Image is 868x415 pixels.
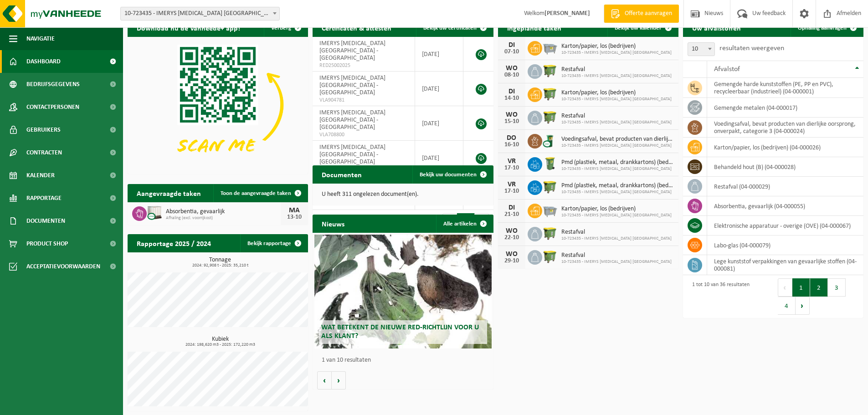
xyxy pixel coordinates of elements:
[561,113,672,120] span: Restafval
[26,118,61,141] span: Gebruikers
[542,225,558,241] img: WB-1100-HPE-GN-50
[542,86,558,102] img: WB-1100-HPE-GN-50
[503,65,521,72] div: WO
[319,131,407,138] span: VLA708800
[321,324,479,340] span: Wat betekent de nieuwe RED-richtlijn voor u als klant?
[319,62,407,69] span: RED25002025
[561,136,674,143] span: Voedingsafval, bevat producten van dierlijke oorsprong, onverpakt, categorie 3
[544,10,590,17] strong: [PERSON_NAME]
[503,188,521,195] div: 17-10
[714,66,740,73] span: Afvalstof
[436,215,493,233] a: Alle artikelen
[561,97,672,102] span: 10-723435 - IMERYS [MEDICAL_DATA] [GEOGRAPHIC_DATA]
[503,181,521,188] div: VR
[688,43,714,56] span: 10
[128,234,220,252] h2: Rapportage 2025 / 2024
[561,143,674,149] span: 10-723435 - IMERYS [MEDICAL_DATA] [GEOGRAPHIC_DATA]
[542,249,558,264] img: WB-1100-HPE-GN-50
[542,202,558,218] img: WB-2500-GAL-GY-01
[719,45,784,52] label: resultaten weergeven
[147,205,162,220] img: PB-IC-CU
[542,63,558,78] img: WB-1100-HPE-GN-50
[503,258,521,264] div: 29-10
[503,251,521,258] div: WO
[503,158,521,165] div: VR
[503,72,521,78] div: 08-10
[423,25,477,31] span: Bekijk uw certificaten
[26,96,79,118] span: Contactpersonen
[26,232,68,255] span: Product Shop
[26,210,65,232] span: Documenten
[132,336,308,347] h3: Kubiek
[778,278,792,297] button: Previous
[622,9,674,18] span: Offerte aanvragen
[542,40,558,55] img: WB-2500-GAL-GY-01
[120,7,280,20] span: 10-723435 - IMERYS TALC BELGIUM - GENT
[416,19,493,37] a: Bekijk uw certificaten
[542,133,558,148] img: WB-0140-CU
[271,25,291,31] span: Verberg
[503,111,521,118] div: WO
[561,159,674,166] span: Pmd (plastiek, metaal, drankkartons) (bedrijven)
[314,235,491,348] a: Wat betekent de nieuwe RED-richtlijn voor u als klant?
[791,19,863,37] a: Ophaling aanvragen
[561,89,672,97] span: Karton/papier, los (bedrijven)
[561,50,672,56] span: 10-723435 - IMERYS [MEDICAL_DATA] [GEOGRAPHIC_DATA]
[604,5,679,23] a: Offerte aanvragen
[132,263,308,268] span: 2024: 92,908 t - 2025: 35,210 t
[415,37,464,72] td: [DATE]
[503,227,521,235] div: WO
[26,187,62,210] span: Rapportage
[707,255,863,275] td: lege kunststof verpakkingen van gevaarlijke stoffen (04-000081)
[778,297,796,315] button: 4
[332,371,346,389] button: Volgende
[26,27,55,50] span: Navigatie
[707,236,863,255] td: labo-glas (04-000079)
[319,144,385,165] span: IMERYS [MEDICAL_DATA] [GEOGRAPHIC_DATA] - [GEOGRAPHIC_DATA]
[561,259,672,265] span: 10-723435 - IMERYS [MEDICAL_DATA] [GEOGRAPHIC_DATA]
[285,207,303,214] div: MA
[132,343,308,347] span: 2024: 198,620 m3 - 2025: 172,220 m3
[166,215,281,221] span: Afhaling (excl. voorrijkost)
[503,49,521,55] div: 07-10
[561,190,674,195] span: 10-723435 - IMERYS [MEDICAL_DATA] [GEOGRAPHIC_DATA]
[240,234,307,252] a: Bekijk rapportage
[542,179,558,195] img: WB-1100-HPE-GN-50
[707,177,863,196] td: restafval (04-000029)
[796,297,810,315] button: Next
[707,216,863,236] td: elektronische apparatuur - overige (OVE) (04-000067)
[221,190,291,196] span: Toon de aangevraagde taken
[121,7,279,20] span: 10-723435 - IMERYS TALC BELGIUM - GENT
[415,106,464,141] td: [DATE]
[561,43,672,50] span: Karton/papier, los (bedrijven)
[412,165,493,184] a: Bekijk uw documenten
[561,166,674,172] span: 10-723435 - IMERYS [MEDICAL_DATA] [GEOGRAPHIC_DATA]
[213,184,307,202] a: Toon de aangevraagde taken
[542,156,558,171] img: WB-0240-HPE-GN-50
[26,255,100,278] span: Acceptatievoorwaarden
[503,41,521,49] div: DI
[503,142,521,148] div: 16-10
[132,257,308,268] h3: Tonnage
[313,215,354,232] h2: Nieuws
[503,235,521,241] div: 22-10
[26,141,62,164] span: Contracten
[561,182,674,190] span: Pmd (plastiek, metaal, drankkartons) (bedrijven)
[542,109,558,125] img: WB-1100-HPE-GN-50
[561,236,672,241] span: 10-723435 - IMERYS [MEDICAL_DATA] [GEOGRAPHIC_DATA]
[415,72,464,106] td: [DATE]
[503,165,521,171] div: 17-10
[313,165,371,183] h2: Documenten
[503,204,521,211] div: DI
[420,172,477,178] span: Bekijk uw documenten
[561,205,672,213] span: Karton/papier, los (bedrijven)
[798,25,847,31] span: Ophaling aanvragen
[415,141,464,175] td: [DATE]
[792,278,810,297] button: 1
[26,164,55,187] span: Kalender
[264,19,307,37] button: Verberg
[607,19,678,37] a: Bekijk uw kalender
[615,25,662,31] span: Bekijk uw kalender
[319,75,385,96] span: IMERYS [MEDICAL_DATA] [GEOGRAPHIC_DATA] - [GEOGRAPHIC_DATA]
[707,157,863,177] td: behandeld hout (B) (04-000028)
